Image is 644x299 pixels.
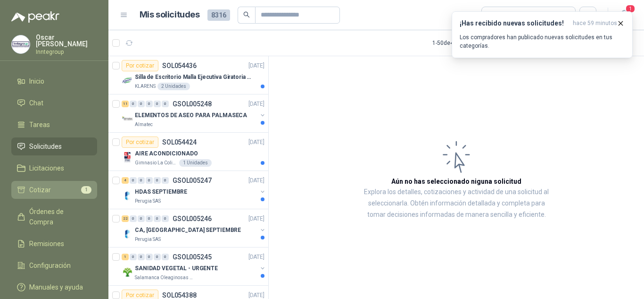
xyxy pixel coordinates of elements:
[135,111,247,120] p: ELEMENTOS DE ASEO PARA PALMASECA
[432,35,494,51] div: 1 - 50 de 4740
[162,62,197,69] p: SOL054436
[248,176,264,185] p: [DATE]
[162,254,169,260] div: 0
[122,254,129,260] div: 1
[135,197,161,205] p: Perugia SAS
[29,282,83,292] span: Manuales y ayuda
[138,215,145,222] div: 0
[162,177,169,184] div: 0
[154,215,161,222] div: 0
[162,101,169,107] div: 0
[146,101,153,107] div: 0
[122,190,133,201] img: Company Logo
[154,101,161,107] div: 0
[146,254,153,260] div: 0
[625,4,636,13] span: 1
[122,101,129,107] div: 11
[108,133,268,171] a: Por cotizarSOL054424[DATE] Company LogoAIRE ACONDICIONADOGimnasio La Colina1 Unidades
[573,19,617,27] span: hace 59 minutos
[173,215,212,222] p: GSOL005246
[122,175,266,205] a: 4 0 0 0 0 0 GSOL005247[DATE] Company LogoHDAS SEPTIEMBREPerugia SAS
[135,83,156,90] p: KLARENS
[248,214,264,223] p: [DATE]
[122,228,133,239] img: Company Logo
[130,215,137,222] div: 0
[135,188,187,196] p: HDAS SEPTIEMBRE
[108,56,268,94] a: Por cotizarSOL054436[DATE] Company LogoSilla de Escritorio Malla Ejecutiva Giratoria Cromada con ...
[11,137,97,155] a: Solicitudes
[146,177,153,184] div: 0
[248,253,264,262] p: [DATE]
[146,215,153,222] div: 0
[122,152,133,163] img: Company Logo
[162,139,197,145] p: SOL054424
[29,76,44,86] span: Inicio
[248,100,264,109] p: [DATE]
[391,176,521,187] h3: Aún no has seleccionado niguna solicitud
[487,10,507,20] div: Todas
[130,254,137,260] div: 0
[207,9,230,21] span: 8316
[460,19,569,27] h3: ¡Has recibido nuevas solicitudes!
[81,186,91,194] span: 1
[130,177,137,184] div: 0
[173,177,212,184] p: GSOL005247
[11,203,97,231] a: Órdenes de Compra
[162,292,197,299] p: SOL054388
[11,116,97,134] a: Tareas
[135,274,194,282] p: Salamanca Oleaginosas SAS
[135,159,177,167] p: Gimnasio La Colina
[135,236,161,243] p: Perugia SAS
[135,73,252,82] p: Silla de Escritorio Malla Ejecutiva Giratoria Cromada con Reposabrazos Fijo Negra
[12,35,30,53] img: Company Logo
[130,101,137,107] div: 0
[616,7,633,24] button: 1
[122,213,266,243] a: 22 0 0 0 0 0 GSOL005246[DATE] Company LogoCA, [GEOGRAPHIC_DATA] SEPTIEMBREPerugia SAS
[154,177,161,184] div: 0
[11,72,97,90] a: Inicio
[157,83,190,90] div: 2 Unidades
[135,149,198,158] p: AIRE ACONDICIONADO
[122,177,129,184] div: 4
[29,163,64,173] span: Licitaciones
[122,266,133,278] img: Company Logo
[138,101,145,107] div: 0
[122,60,158,71] div: Por cotizar
[248,138,264,147] p: [DATE]
[162,215,169,222] div: 0
[11,159,97,177] a: Licitaciones
[11,11,59,23] img: Logo peakr
[248,61,264,70] p: [DATE]
[179,159,212,167] div: 1 Unidades
[29,185,51,195] span: Cotizar
[452,11,633,58] button: ¡Has recibido nuevas solicitudes!hace 59 minutos Los compradores han publicado nuevas solicitudes...
[11,94,97,112] a: Chat
[36,49,97,55] p: Inntegroup
[29,260,71,271] span: Configuración
[363,187,550,221] p: Explora los detalles, cotizaciones y actividad de una solicitud al seleccionarla. Obtén informaci...
[122,75,133,86] img: Company Logo
[11,235,97,253] a: Remisiones
[122,98,266,128] a: 11 0 0 0 0 0 GSOL005248[DATE] Company LogoELEMENTOS DE ASEO PARA PALMASECAAlmatec
[135,264,218,273] p: SANIDAD VEGETAL - URGENTE
[138,177,145,184] div: 0
[122,113,133,125] img: Company Logo
[460,33,625,50] p: Los compradores han publicado nuevas solicitudes en tus categorías.
[135,121,153,128] p: Almatec
[11,278,97,296] a: Manuales y ayuda
[29,98,43,108] span: Chat
[122,215,129,222] div: 22
[11,256,97,274] a: Configuración
[135,226,241,235] p: CA, [GEOGRAPHIC_DATA] SEPTIEMBRE
[173,254,212,260] p: GSOL005245
[154,254,161,260] div: 0
[11,181,97,199] a: Cotizar1
[138,254,145,260] div: 0
[243,11,250,18] span: search
[173,101,212,107] p: GSOL005248
[29,206,88,227] span: Órdenes de Compra
[36,34,97,47] p: Oscar [PERSON_NAME]
[122,137,158,148] div: Por cotizar
[29,141,62,152] span: Solicitudes
[29,239,64,249] span: Remisiones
